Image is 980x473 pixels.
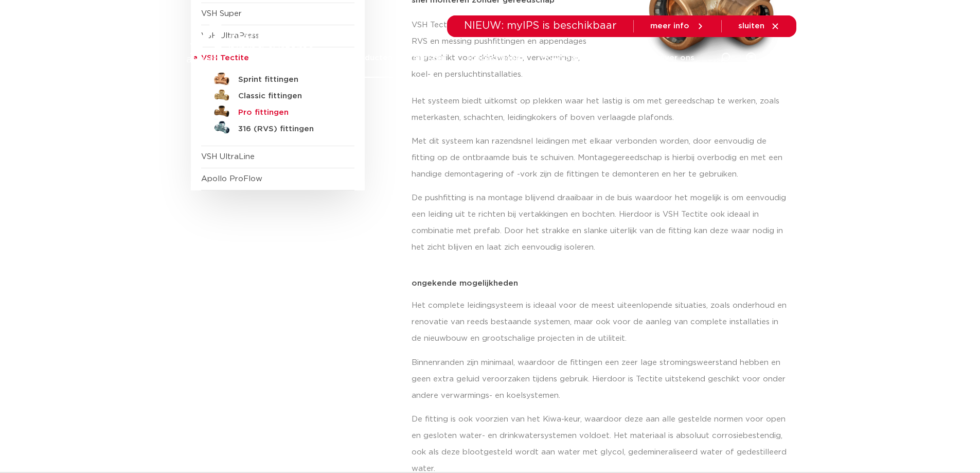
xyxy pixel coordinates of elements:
h5: Pro fittingen [238,108,340,117]
a: Classic fittingen [201,86,354,102]
span: meer info [650,22,689,30]
a: meer info [650,22,705,31]
a: downloads [541,38,585,78]
p: Het complete leidingsysteem is ideaal voor de meest uiteenlopende situaties, zoals onderhoud en r... [412,297,790,347]
span: NIEUW: myIPS is beschikbaar [464,21,617,31]
p: ongekende mogelijkheden [412,279,790,287]
a: VSH UltraLine [201,153,255,161]
a: 316 (RVS) fittingen [201,119,354,135]
p: Het systeem biedt uitkomst op plekken waar het lastig is om met gereedschap te werken, zoals mete... [412,93,790,126]
nav: Menu [351,38,694,78]
a: over ons [659,38,694,78]
a: sluiten [738,22,780,31]
h5: 316 (RVS) fittingen [238,125,340,134]
h5: Sprint fittingen [238,75,340,84]
p: De pushfitting is na montage blijvend draaibaar in de buis waardoor het mogelijk is om eenvoudig ... [412,190,790,256]
a: services [605,38,638,78]
p: Binnenranden zijn minimaal, waardoor de fittingen een zeer lage stromingsweerstand hebben en geen... [412,355,790,404]
span: sluiten [738,22,764,30]
p: Met dit systeem kan razendsnel leidingen met elkaar verbonden worden, door eenvoudig de fitting o... [412,133,790,183]
a: Apollo ProFlow [201,175,262,183]
a: producten [351,38,393,78]
a: Pro fittingen [201,102,354,119]
a: markten [413,38,446,78]
a: toepassingen [467,38,521,78]
h5: Classic fittingen [238,92,340,101]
